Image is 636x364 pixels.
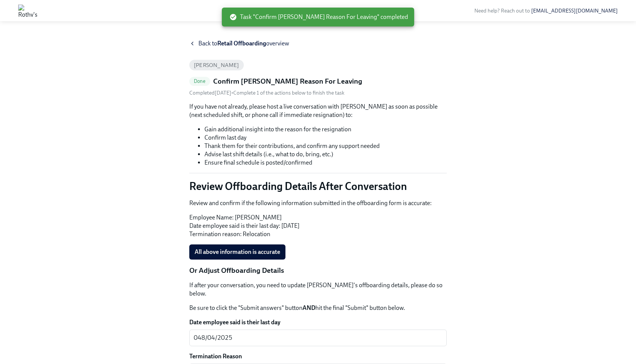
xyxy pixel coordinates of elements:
span: All above information is accurate [195,248,280,256]
div: • Complete 1 of the actions below to finish the task [189,89,344,96]
p: If you have not already, please host a live conversation with [PERSON_NAME] as soon as possible (... [189,103,447,119]
li: Advise last shift details (i.e., what to do, bring, etc.) [204,150,447,159]
label: Termination Reason [189,352,447,361]
button: All above information is accurate [189,244,285,260]
p: If after your conversation, you need to update [PERSON_NAME]'s offboarding details, please do so ... [189,281,447,298]
li: Gain additional insight into the reason for the resignation [204,125,447,134]
p: Or Adjust Offboarding Details [189,266,447,275]
span: [PERSON_NAME] [189,62,244,68]
p: Review Offboarding Details After Conversation [189,179,447,193]
a: [EMAIL_ADDRESS][DOMAIN_NAME] [531,8,618,14]
p: Employee Name: [PERSON_NAME] Date employee said is their last day: [DATE] Termination reason: Rel... [189,213,447,238]
p: Review and confirm if the following information submitted in the offboarding form is accurate: [189,199,447,207]
strong: Retail Offboarding [217,40,266,47]
h5: Confirm [PERSON_NAME] Reason For Leaving [213,76,362,86]
li: Ensure final schedule is posted/confirmed [204,159,447,167]
span: Back to overview [198,39,289,48]
li: Thank them for their contributions, and confirm any support needed [204,142,447,150]
textarea: 048/04/2025 [194,333,442,342]
strong: AND [302,304,315,311]
span: Tuesday, August 12th 2025, 9:56 am [189,90,231,96]
label: Date employee said is their last day [189,318,447,327]
img: Rothy's [18,5,37,17]
li: Confirm last day [204,134,447,142]
span: Task "Confirm [PERSON_NAME] Reason For Leaving" completed [229,13,408,21]
a: Back toRetail Offboardingoverview [189,39,447,48]
span: Need help? Reach out to [474,8,618,14]
p: Be sure to click the "Submit answers" button hit the final "Submit" button below. [189,304,447,312]
span: Done [189,78,210,84]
